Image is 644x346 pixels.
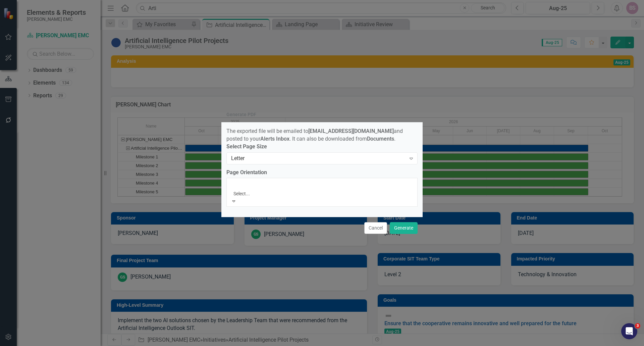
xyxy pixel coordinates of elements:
div: Select... [233,190,330,197]
div: Generate PDF [226,112,256,117]
label: Select Page Size [226,143,418,151]
span: 3 [635,323,640,329]
strong: Documents [367,136,394,142]
div: Letter [231,154,406,162]
label: Page Orientation [226,169,418,177]
strong: [EMAIL_ADDRESS][DOMAIN_NAME] [308,128,394,134]
strong: Alerts Inbox [260,136,289,142]
button: Generate [390,222,418,234]
button: Cancel [364,222,387,234]
iframe: Intercom live chat [621,323,637,339]
span: The exported file will be emailed to and posted to your . It can also be downloaded from . [226,128,403,142]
